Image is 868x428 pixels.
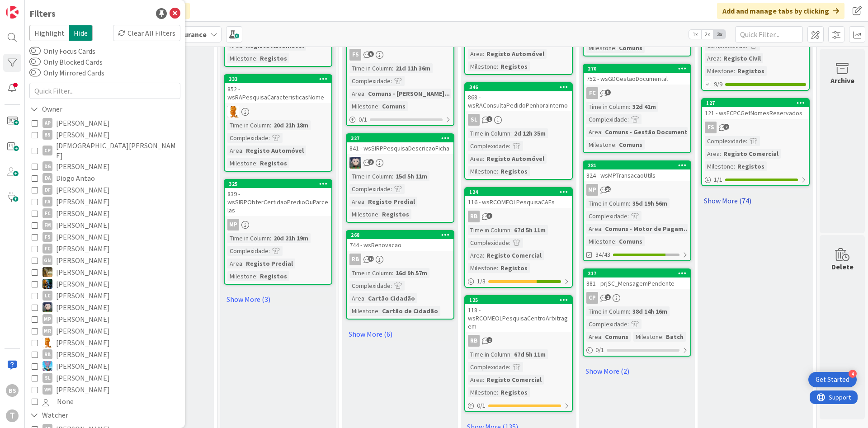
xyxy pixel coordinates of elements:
span: : [392,63,393,73]
div: Area [227,146,242,155]
button: FC [PERSON_NAME] [32,243,178,254]
span: 10 [605,186,611,192]
div: Cartão de Cidadão [380,306,440,316]
span: [PERSON_NAME] [56,243,110,254]
span: : [392,171,393,181]
div: Complexidade [586,319,627,329]
div: 38d 14h 16m [630,306,670,316]
div: Registos [735,66,767,76]
span: : [378,101,380,111]
span: : [269,133,270,143]
a: 333852 - wsRAPesquisaCaracteristicasNomeRLTime in Column:20d 21h 18mComplexidade:Area:Registo Aut... [224,74,332,172]
span: 0 / 1 [359,115,367,124]
a: 124116 - wsRCOMEOLPesquisaCAEsRBTime in Column:67d 5h 11mComplexidade:Area:Registo ComercialMiles... [464,187,573,288]
div: 1/1 [702,174,809,185]
button: BS [PERSON_NAME] [32,129,178,141]
span: : [242,146,244,155]
div: Complexidade [227,246,269,256]
button: LS [PERSON_NAME] [32,301,178,313]
div: 841 - wsSIRPPesquisaDescricaoFicha [347,142,453,154]
div: LS [347,157,453,169]
a: Show More (3) [224,292,332,306]
div: 325 [229,181,331,187]
span: : [601,332,603,342]
div: 124 [465,188,572,196]
button: Only Blocked Cards [29,57,41,66]
span: : [364,89,366,99]
div: FS [702,122,809,133]
button: FM [PERSON_NAME] [32,219,178,231]
div: 839 - wsSIRPObterCertidaoPredioOuParcelas [225,188,331,216]
span: 2 [723,124,729,130]
div: 270 [584,65,690,73]
div: Time in Column [586,102,629,112]
div: Milestone [586,43,615,53]
div: 744 - wsRenovacao [347,239,453,251]
span: : [734,161,735,171]
div: Cartão Cidadão [366,293,417,303]
div: 217 [588,270,690,277]
div: Registos [258,53,289,63]
div: Registo Automóvel [244,146,306,155]
div: 270752 - wsGDGestaoDocumental [584,65,690,85]
div: Area [349,293,364,303]
input: Quick Filter... [735,26,803,42]
div: 127121 - wsFCPCGetNomesReservados [702,99,809,119]
span: [PERSON_NAME] [56,254,110,266]
span: : [391,281,392,291]
div: Time in Column [349,63,392,73]
div: 124116 - wsRCOMEOLPesquisaCAEs [465,188,572,208]
div: RL [225,106,331,118]
div: Comuns [603,332,631,342]
div: Area [227,259,242,268]
div: 281824 - wsMPTransacaoUtils [584,161,690,181]
a: 281824 - wsMPTransacaoUtilsMPTime in Column:35d 19h 56mComplexidade:Area:Comuns - Motor de Pagam.... [583,160,691,261]
div: MP [586,184,598,196]
div: 881 - prjSC_MensagemPendente [584,277,690,289]
div: 346 [465,83,572,91]
div: Time in Column [468,225,510,235]
span: 1 [486,116,492,122]
span: : [364,197,366,207]
span: [PERSON_NAME] [56,196,110,207]
div: 824 - wsMPTransacaoUtils [584,169,690,181]
div: Area [586,127,601,137]
div: 325839 - wsSIRPObterCertidaoPredioOuParcelas [225,180,331,216]
input: Quick Filter... [29,83,180,99]
div: MP [225,219,331,230]
div: 0/1 [347,114,453,125]
div: Milestone [705,66,734,76]
div: 217881 - prjSC_MensagemPendente [584,269,690,289]
div: Time in Column [227,120,270,130]
div: Milestone [586,140,615,150]
div: Time in Column [468,128,510,138]
div: GN [42,255,52,265]
button: MP [PERSON_NAME] [32,313,178,325]
span: : [627,319,629,329]
div: 32d 41m [630,102,658,112]
div: Area [468,250,483,260]
div: 118 - wsRCOMEOLPesquisaCentroArbitragem [465,304,572,332]
button: Only Mirrored Cards [29,68,41,77]
button: DF [PERSON_NAME] [32,184,178,196]
span: 1 / 1 [714,175,722,184]
div: Milestone [227,271,256,281]
div: DF [42,185,52,195]
span: [PERSON_NAME] [56,207,110,219]
div: 327 [347,134,453,142]
div: 752 - wsGDGestaoDocumental [584,73,690,85]
span: : [510,128,512,138]
span: : [256,158,258,168]
span: [PERSON_NAME] [56,117,110,129]
div: FS [705,122,717,133]
button: CP [DEMOGRAPHIC_DATA][PERSON_NAME] [32,141,178,160]
span: : [615,43,617,53]
div: 125118 - wsRCOMEOLPesquisaCentroArbitragem [465,296,572,332]
span: : [483,49,484,59]
button: LC [PERSON_NAME] [32,290,178,301]
span: : [510,225,512,235]
div: 268 [347,231,453,239]
a: Show More (74) [701,193,810,208]
div: LC [42,291,52,301]
div: FM [42,220,52,230]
